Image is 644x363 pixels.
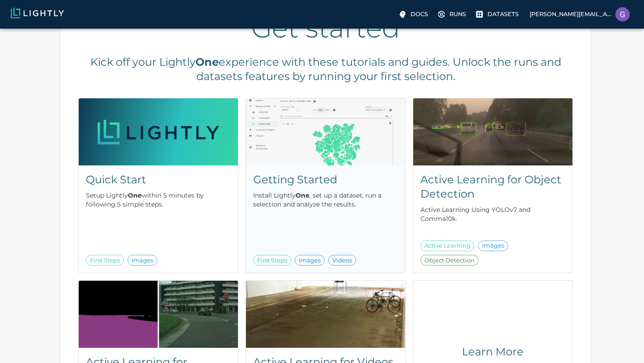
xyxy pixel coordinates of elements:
[530,10,612,18] p: [PERSON_NAME][EMAIL_ADDRESS][DOMAIN_NAME]
[449,10,466,18] p: Runs
[253,191,398,209] p: Install Lightly , set up a dataset, run a selection and analyze the results.
[413,98,572,165] img: Active Learning for Object Detection
[420,205,565,223] p: Active Learning Using YOLOv7 and Comma10k.
[421,241,474,250] span: Active Learning
[128,256,157,265] span: Images
[254,256,291,265] span: First Steps
[295,256,324,265] span: Images
[11,8,64,18] img: Lightly
[435,345,551,359] h5: Learn More
[86,173,231,187] h5: Quick Start
[79,98,238,165] img: Quick Start
[86,191,231,209] p: Setup Lightly within 5 minutes by following 5 simple steps.
[246,98,405,165] img: Getting Started
[479,241,508,250] span: Images
[435,7,470,21] a: Please complete one of our getting started guides to active the full UI
[253,173,398,187] h5: Getting Started
[195,55,219,68] b: One
[79,281,238,348] img: Active Learning for Semantic Segmentation
[526,4,633,24] label: [PERSON_NAME][EMAIL_ADDRESS][DOMAIN_NAME]Gayathri K
[78,55,573,84] h5: Kick off your Lightly experience with these tutorials and guides. Unlock the runs and datasets fe...
[86,256,123,265] span: First Steps
[421,256,478,265] span: Object Detection
[615,7,630,21] img: Gayathri K
[296,191,309,199] b: One
[246,281,405,348] img: Active Learning for Videos
[420,173,565,201] h5: Active Learning for Object Detection
[329,256,356,265] span: Videos
[396,7,432,21] label: Docs
[473,7,522,21] a: Please complete one of our getting started guides to active the full UI
[411,10,428,18] p: Docs
[487,10,519,18] p: Datasets
[128,191,142,199] b: One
